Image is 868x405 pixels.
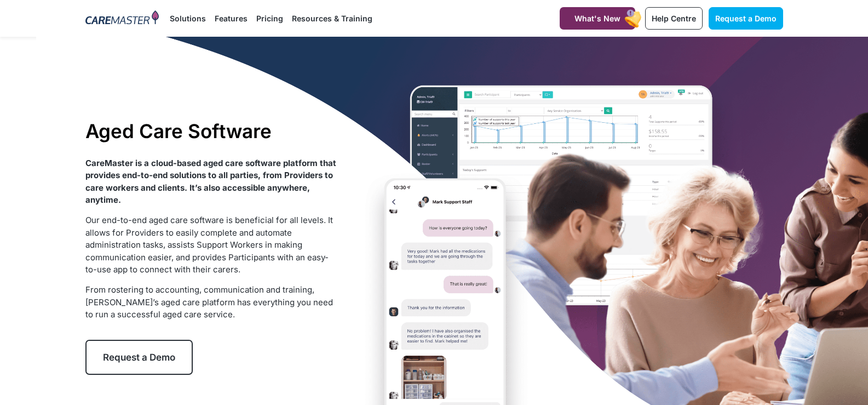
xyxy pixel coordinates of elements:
[85,284,333,320] span: From rostering to accounting, communication and training, [PERSON_NAME]’s aged care platform has ...
[85,119,337,142] h1: Aged Care Software
[574,14,620,23] span: What's New
[85,10,159,27] img: CareMaster Logo
[645,7,703,30] a: Help Centre
[652,14,696,23] span: Help Centre
[85,158,336,206] strong: CareMaster is a cloud-based aged care software platform that provides end-to-end solutions to all...
[560,7,635,30] a: What's New
[709,7,783,30] a: Request a Demo
[85,340,193,375] a: Request a Demo
[103,352,175,363] span: Request a Demo
[85,215,333,275] span: Our end-to-end aged care software is beneficial for all levels. It allows for Providers to easily...
[715,14,777,23] span: Request a Demo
